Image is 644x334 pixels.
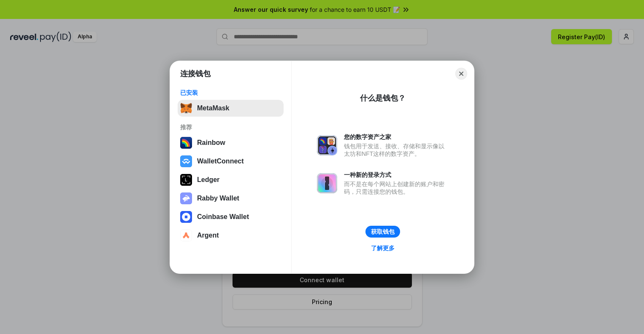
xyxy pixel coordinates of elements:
img: svg+xml,%3Csvg%20xmlns%3D%22http%3A%2F%2Fwww.w3.org%2F2000%2Fsvg%22%20fill%3D%22none%22%20viewBox... [180,192,192,204]
img: svg+xml,%3Csvg%20xmlns%3D%22http%3A%2F%2Fwww.w3.org%2F2000%2Fsvg%22%20fill%3D%22none%22%20viewBox... [317,173,337,193]
button: MetaMask [178,100,284,117]
img: svg+xml,%3Csvg%20xmlns%3D%22http%3A%2F%2Fwww.w3.org%2F2000%2Fsvg%22%20width%3D%2228%22%20height%3... [180,174,192,186]
div: 您的数字资产之家 [344,133,449,141]
div: Rainbow [197,139,225,147]
div: 获取钱包 [371,228,395,235]
div: 钱包用于发送、接收、存储和显示像以太坊和NFT这样的数字资产。 [344,142,449,158]
img: svg+xml,%3Csvg%20width%3D%22120%22%20height%3D%22120%22%20viewBox%3D%220%200%20120%20120%22%20fil... [180,137,192,149]
button: Rabby Wallet [178,190,284,207]
div: 一种新的登录方式 [344,171,449,179]
div: Rabby Wallet [197,195,239,202]
img: svg+xml,%3Csvg%20xmlns%3D%22http%3A%2F%2Fwww.w3.org%2F2000%2Fsvg%22%20fill%3D%22none%22%20viewBox... [317,135,337,155]
div: Ledger [197,176,219,184]
div: Coinbase Wallet [197,213,249,221]
div: MetaMask [197,104,229,112]
button: Coinbase Wallet [178,208,284,225]
div: Argent [197,232,219,239]
div: 而不是在每个网站上创建新的账户和密码，只需连接您的钱包。 [344,180,449,195]
div: 什么是钱包？ [360,93,406,103]
button: Close [455,68,467,80]
h1: 连接钱包 [180,69,211,79]
a: 了解更多 [366,243,400,254]
div: WalletConnect [197,158,244,165]
button: 获取钱包 [365,226,400,238]
img: svg+xml,%3Csvg%20width%3D%2228%22%20height%3D%2228%22%20viewBox%3D%220%200%2028%2028%22%20fill%3D... [180,230,192,241]
button: WalletConnect [178,153,284,170]
div: 推荐 [180,123,281,131]
div: 了解更多 [371,244,395,252]
button: Ledger [178,171,284,188]
img: svg+xml,%3Csvg%20width%3D%2228%22%20height%3D%2228%22%20viewBox%3D%220%200%2028%2028%22%20fill%3D... [180,155,192,167]
div: 已安装 [180,89,281,96]
img: svg+xml,%3Csvg%20width%3D%2228%22%20height%3D%2228%22%20viewBox%3D%220%200%2028%2028%22%20fill%3D... [180,211,192,223]
button: Argent [178,227,284,244]
button: Rainbow [178,134,284,151]
img: svg+xml,%3Csvg%20fill%3D%22none%22%20height%3D%2233%22%20viewBox%3D%220%200%2035%2033%22%20width%... [180,102,192,114]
